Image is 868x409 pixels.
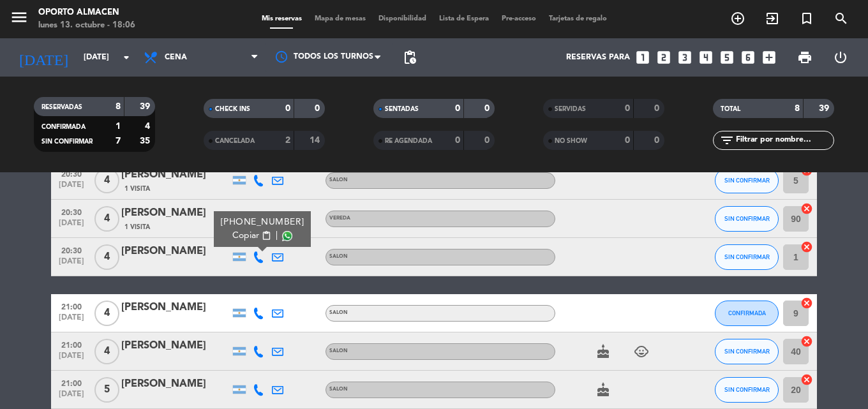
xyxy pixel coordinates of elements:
[715,339,779,364] button: SIN CONFIRMAR
[484,104,492,113] strong: 0
[121,243,230,260] div: [PERSON_NAME]
[566,53,630,62] span: Reservas para
[10,43,77,71] i: [DATE]
[56,337,87,352] span: 21:00
[329,387,348,392] span: SALON
[329,348,348,353] span: SALON
[124,222,150,232] span: 1 Visita
[232,229,271,242] button: Copiarcontent_paste
[728,309,766,316] span: CONFIRMADA
[232,229,259,242] span: Copiar
[56,313,87,328] span: [DATE]
[555,106,586,112] span: SERVIDAS
[329,216,350,221] span: VEREDA
[740,49,756,66] i: looks_6
[116,122,121,131] strong: 1
[56,352,87,366] span: [DATE]
[121,299,230,316] div: [PERSON_NAME]
[10,8,29,31] button: menu
[94,339,119,364] span: 4
[56,390,87,405] span: [DATE]
[56,204,87,219] span: 20:30
[595,344,611,359] i: cake
[799,11,814,26] i: turned_in_not
[56,299,87,313] span: 21:00
[94,244,119,270] span: 4
[116,137,121,145] strong: 7
[715,301,779,326] button: CONFIRMADA
[310,136,322,145] strong: 14
[724,253,770,260] span: SIN CONFIRMAR
[495,15,542,22] span: Pre-acceso
[765,11,780,26] i: exit_to_app
[800,241,813,253] i: cancel
[56,219,87,234] span: [DATE]
[761,49,777,66] i: add_box
[634,344,649,359] i: child_care
[372,15,433,22] span: Disponibilidad
[145,122,153,131] strong: 4
[121,167,230,183] div: [PERSON_NAME]
[215,138,255,144] span: CANCELADA
[715,244,779,270] button: SIN CONFIRMAR
[724,386,770,393] span: SIN CONFIRMAR
[555,138,587,144] span: NO SHOW
[455,136,460,145] strong: 0
[800,373,813,386] i: cancel
[56,166,87,181] span: 20:30
[315,104,322,113] strong: 0
[721,106,740,112] span: TOTAL
[329,310,348,315] span: SALON
[41,124,86,130] span: CONFIRMADA
[800,202,813,215] i: cancel
[38,19,135,32] div: lunes 13. octubre - 18:06
[724,348,770,355] span: SIN CONFIRMAR
[715,168,779,193] button: SIN CONFIRMAR
[56,242,87,257] span: 20:30
[56,375,87,390] span: 21:00
[655,49,672,66] i: looks_two
[735,133,834,147] input: Filtrar por nombre...
[833,50,848,65] i: power_settings_new
[654,136,662,145] strong: 0
[165,53,187,62] span: Cena
[677,49,693,66] i: looks_3
[715,206,779,232] button: SIN CONFIRMAR
[285,136,290,145] strong: 2
[715,377,779,403] button: SIN CONFIRMAR
[56,257,87,272] span: [DATE]
[433,15,495,22] span: Lista de Espera
[140,102,153,111] strong: 39
[595,382,611,398] i: cake
[94,377,119,403] span: 5
[41,138,93,145] span: SIN CONFIRMAR
[484,136,492,145] strong: 0
[329,254,348,259] span: SALON
[834,11,849,26] i: search
[38,6,135,19] div: Oporto Almacen
[800,297,813,309] i: cancel
[625,136,630,145] strong: 0
[285,104,290,113] strong: 0
[94,168,119,193] span: 4
[121,205,230,221] div: [PERSON_NAME]
[262,231,271,241] span: content_paste
[730,11,745,26] i: add_circle_outline
[215,106,250,112] span: CHECK INS
[719,133,735,148] i: filter_list
[819,104,832,113] strong: 39
[121,338,230,354] div: [PERSON_NAME]
[634,49,651,66] i: looks_one
[276,229,278,242] span: |
[41,104,82,110] span: RESERVADAS
[329,177,348,182] span: SALON
[56,181,87,195] span: [DATE]
[124,184,150,194] span: 1 Visita
[119,50,134,65] i: arrow_drop_down
[455,104,460,113] strong: 0
[402,50,417,65] span: pending_actions
[698,49,714,66] i: looks_4
[719,49,735,66] i: looks_5
[255,15,308,22] span: Mis reservas
[800,335,813,348] i: cancel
